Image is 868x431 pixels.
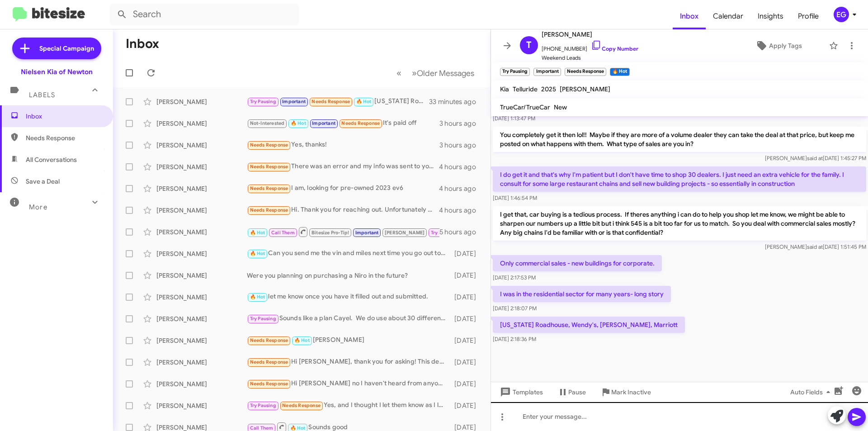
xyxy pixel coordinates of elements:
a: Profile [791,3,826,29]
span: Insights [750,3,791,29]
div: EG [834,7,849,22]
div: 5 hours ago [439,227,483,237]
span: Needs Response [26,133,103,142]
small: Important [533,68,561,76]
div: [PERSON_NAME] [156,119,247,128]
span: 🔥 Hot [250,294,265,300]
span: Important [312,120,335,126]
span: [PERSON_NAME] [DATE] 1:51:45 PM [765,243,866,250]
span: Call Them [250,425,274,431]
div: [PERSON_NAME] [156,227,247,237]
span: More [29,203,47,211]
span: 🔥 Hot [250,230,265,236]
div: [PERSON_NAME] [156,97,247,106]
span: Templates [498,384,543,400]
span: Save a Deal [26,177,60,186]
span: [DATE] 1:13:47 PM [493,115,535,122]
div: [PERSON_NAME] [156,184,247,193]
span: Try Pausing [250,403,276,408]
p: I get that, car buying is a tedious process. If theres anything i can do to help you shop let me ... [493,206,866,241]
div: It's paid off [247,118,439,128]
button: Pause [550,384,593,400]
span: Needs Response [250,207,288,213]
span: [PERSON_NAME] [385,230,425,236]
span: [PERSON_NAME] [560,85,610,93]
div: Sounds like a plan Cayel. We do use about 30 different banks so we can also shop rates for you. [247,313,450,324]
p: I do get it and that's why I'm patient but I don't have time to shop 30 dealers. I just need an e... [493,166,866,192]
span: Needs Response [282,403,321,408]
button: EG [826,7,858,22]
span: Pause [568,384,586,400]
a: Copy Number [591,45,638,52]
div: I am, looking for pre-owned 2023 ev6 [247,183,439,194]
h1: Inbox [126,37,159,51]
span: 🔥 Hot [250,251,265,256]
span: said at [807,243,823,250]
span: Auto Fields [790,384,834,400]
div: [PERSON_NAME] [156,271,247,280]
span: Weekend Leads [542,53,638,62]
div: 4 hours ago [439,162,483,171]
p: You completely get it then lol!! Maybe if they are more of a volume dealer they can take the deal... [493,127,866,152]
a: Inbox [673,3,706,29]
span: Needs Response [311,99,350,104]
span: [PERSON_NAME] [DATE] 1:45:27 PM [765,155,866,161]
span: [DATE] 2:18:07 PM [493,305,537,312]
span: Bitesize Pro-Tip! [311,230,349,236]
span: Needs Response [250,164,288,170]
span: [PERSON_NAME] [542,29,638,40]
div: 4 hours ago [439,206,483,215]
span: 🔥 Hot [356,99,372,104]
span: [DATE] 2:18:36 PM [493,336,536,342]
div: [PERSON_NAME] [156,293,247,302]
span: Try Pausing [250,316,276,322]
span: Needs Response [250,185,288,191]
div: [PERSON_NAME] [156,401,247,410]
span: Important [355,230,379,236]
span: Mark Inactive [611,384,651,400]
div: [PERSON_NAME] [156,379,247,388]
span: Labels [29,91,55,99]
span: Inbox [26,112,103,121]
span: Needs Response [250,337,288,343]
div: [DATE] [450,249,483,258]
div: [DATE] [450,271,483,280]
span: Call Them [271,230,295,236]
span: Try Pausing [250,99,276,104]
a: Special Campaign [12,38,101,59]
div: [PERSON_NAME] [156,141,247,150]
button: Apply Tags [732,38,825,54]
span: » [412,67,417,79]
div: Nielsen Kia of Newton [21,67,93,76]
div: Can you send me the vin and miles next time you go out to the vehicle? [247,248,450,259]
span: Important [282,99,306,104]
span: Apply Tags [769,38,802,54]
span: Kia [500,85,509,93]
div: If you come into the dealership and leave a deposit, I can get you whatever car you want within 4... [247,226,439,237]
span: Older Messages [417,68,474,78]
div: Yes, and I thought I let them know as I let you know that I'm satisfied with my vehicle for now. [247,400,450,411]
div: [PERSON_NAME] [156,336,247,345]
div: [PERSON_NAME] [247,335,450,346]
div: Were you planning on purchasing a Niro in the future? [247,271,450,280]
span: 🔥 Hot [290,425,306,431]
span: 🔥 Hot [291,120,306,126]
div: 4 hours ago [439,184,483,193]
span: TrueCar/TrueCar [500,103,550,111]
div: [PERSON_NAME] [156,162,247,171]
button: Templates [491,384,550,400]
nav: Page navigation example [392,64,480,82]
span: Try Pausing [431,230,457,236]
div: [DATE] [450,379,483,388]
input: Search [109,4,299,25]
p: I was in the residential sector for many years- long story [493,286,671,302]
span: [DATE] 2:17:53 PM [493,274,536,281]
span: Calendar [706,3,750,29]
span: Needs Response [250,142,288,148]
button: Mark Inactive [593,384,658,400]
div: Hi. Thank you for reaching out. Unfortunately [PERSON_NAME] is inconvenient for me. [247,205,439,215]
div: [DATE] [450,358,483,367]
div: [PERSON_NAME] [156,206,247,215]
div: let me know once you have it filled out and submitted. [247,292,450,302]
